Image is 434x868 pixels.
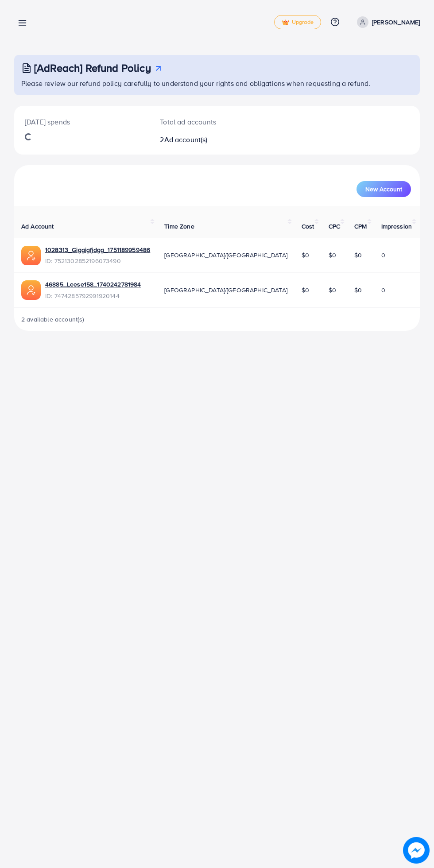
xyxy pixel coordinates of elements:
h3: [AdReach] Refund Policy [34,62,151,74]
span: $0 [354,286,362,294]
span: CPM [354,222,367,231]
span: $0 [329,286,336,294]
span: $0 [329,251,336,260]
img: tick [282,19,289,26]
span: Cost [302,222,314,231]
span: Impression [381,222,412,231]
span: $0 [302,286,309,294]
a: tickUpgrade [274,15,321,29]
span: Upgrade [282,19,314,26]
span: New Account [365,186,402,192]
a: [PERSON_NAME] [353,16,420,28]
span: $0 [302,251,309,260]
img: image [403,837,430,864]
p: [PERSON_NAME] [372,17,420,27]
span: Ad Account [21,222,54,231]
span: $0 [354,251,362,260]
span: 0 [381,286,385,294]
span: Time Zone [164,222,194,231]
span: [GEOGRAPHIC_DATA]/[GEOGRAPHIC_DATA] [164,251,287,260]
p: Please review our refund policy carefully to understand your rights and obligations when requesti... [21,78,415,89]
a: 46885_Leese158_1740242781984 [45,280,141,289]
span: Ad account(s) [164,135,208,144]
span: 0 [381,251,385,260]
img: ic-ads-acc.e4c84228.svg [21,246,41,265]
h2: 2 [160,136,240,144]
span: 2 available account(s) [21,315,85,324]
span: [GEOGRAPHIC_DATA]/[GEOGRAPHIC_DATA] [164,286,287,294]
span: ID: 7521302852196073490 [45,256,150,265]
img: ic-ads-acc.e4c84228.svg [21,280,41,300]
a: 1028313_Giggigfjdgg_1751189959486 [45,245,150,254]
span: ID: 7474285792991920144 [45,291,141,300]
p: [DATE] spends [25,116,139,127]
button: New Account [356,181,411,197]
span: CPC [329,222,340,231]
p: Total ad accounts [160,116,240,127]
